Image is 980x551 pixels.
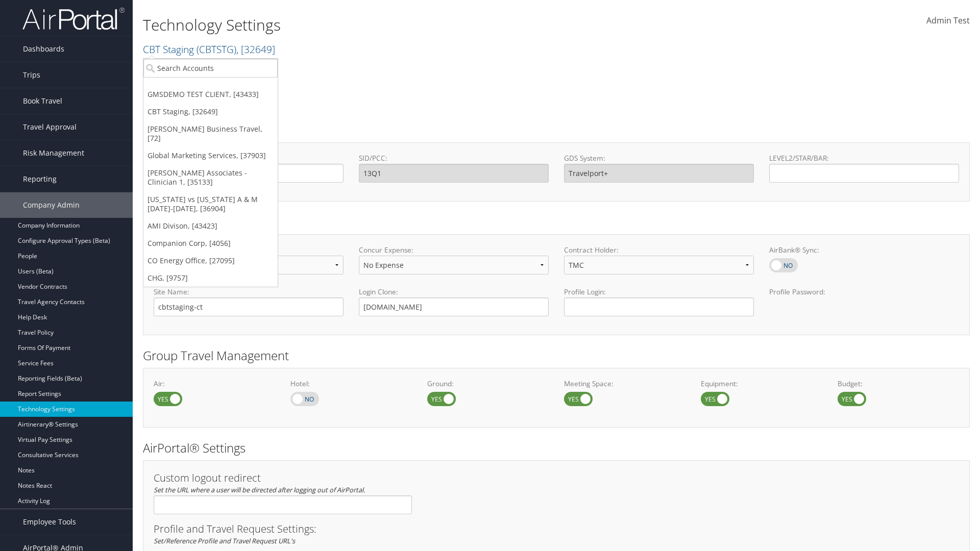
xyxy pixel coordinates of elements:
[154,536,295,545] em: Set/Reference Profile and Travel Request URL's
[23,192,80,218] span: Company Admin
[143,14,694,36] h1: Technology Settings
[143,347,970,364] h2: Group Travel Management
[769,245,959,255] label: AirBank® Sync:
[838,379,959,389] label: Budget:
[143,59,278,78] input: Search Accounts
[769,287,959,316] label: Profile Password:
[154,485,365,494] em: Set the URL where a user will be directed after logging out of AirPortal.
[769,153,959,163] label: LEVEL2/STAR/BAR:
[143,120,278,147] a: [PERSON_NAME] Business Travel, [72]
[564,379,685,389] label: Meeting Space:
[23,166,57,192] span: Reporting
[154,473,412,483] h3: Custom logout redirect
[143,235,278,252] a: Companion Corp, [4056]
[769,258,798,272] label: AirBank® Sync
[359,153,549,163] label: SID/PCC:
[701,379,822,389] label: Equipment:
[564,287,754,316] label: Profile Login:
[154,379,275,389] label: Air:
[290,379,412,389] label: Hotel:
[143,121,962,139] h2: GDS
[23,140,84,166] span: Risk Management
[22,7,125,31] img: airportal-logo.png
[143,213,970,231] h2: Online Booking Tool
[564,153,754,163] label: GDS System:
[143,164,278,191] a: [PERSON_NAME] Associates - Clinician 1, [35133]
[143,103,278,120] a: CBT Staging, [32649]
[236,42,275,56] span: , [ 32649 ]
[23,88,62,114] span: Book Travel
[23,36,64,62] span: Dashboards
[359,245,549,255] label: Concur Expense:
[427,379,549,389] label: Ground:
[23,509,76,535] span: Employee Tools
[564,245,754,255] label: Contract Holder:
[926,5,970,37] a: Admin Test
[154,524,959,534] h3: Profile and Travel Request Settings:
[564,297,754,316] input: Profile Login:
[143,217,278,235] a: AMI Divison, [43423]
[926,15,970,26] span: Admin Test
[143,252,278,269] a: CO Energy Office, [27095]
[197,42,236,56] span: ( CBTSTG )
[23,62,40,88] span: Trips
[154,287,344,297] label: Site Name:
[143,439,970,457] h2: AirPortal® Settings
[359,287,549,297] label: Login Clone:
[143,86,278,103] a: GMSDEMO TEST CLIENT, [43433]
[143,42,275,56] a: CBT Staging
[143,269,278,287] a: CHG, [9757]
[23,114,77,140] span: Travel Approval
[143,191,278,217] a: [US_STATE] vs [US_STATE] A & M [DATE]-[DATE], [36904]
[143,147,278,164] a: Global Marketing Services, [37903]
